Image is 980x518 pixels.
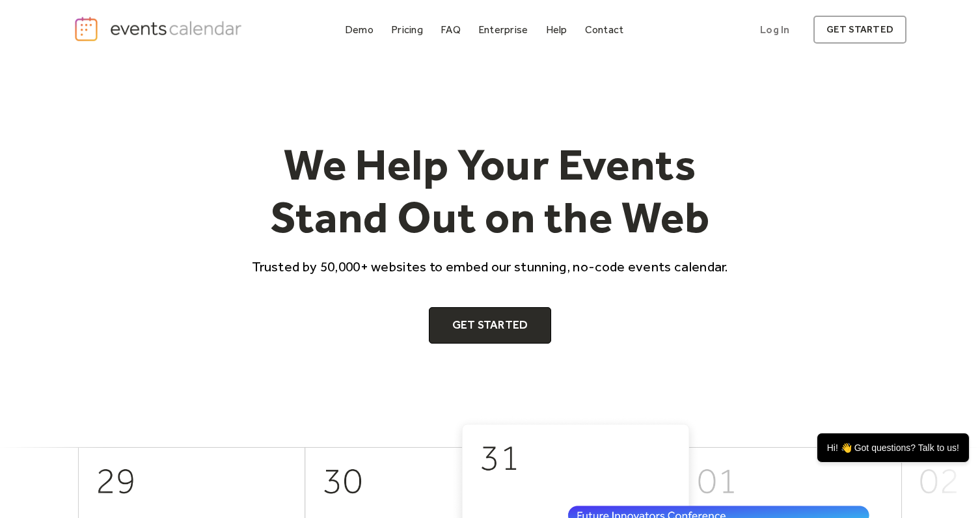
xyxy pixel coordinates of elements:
[541,21,573,38] a: Help
[240,138,740,244] h1: We Help Your Events Stand Out on the Web
[441,26,461,33] div: FAQ
[747,16,802,44] a: Log In
[473,21,533,38] a: Enterprise
[580,21,629,38] a: Contact
[813,16,906,44] a: get started
[340,21,379,38] a: Demo
[74,16,245,42] a: home
[435,21,466,38] a: FAQ
[585,26,624,33] div: Contact
[546,26,567,33] div: Help
[240,257,740,276] p: Trusted by 50,000+ websites to embed our stunning, no-code events calendar.
[478,26,528,33] div: Enterprise
[345,26,374,33] div: Demo
[429,307,552,344] a: Get Started
[391,26,423,33] div: Pricing
[386,21,428,38] a: Pricing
